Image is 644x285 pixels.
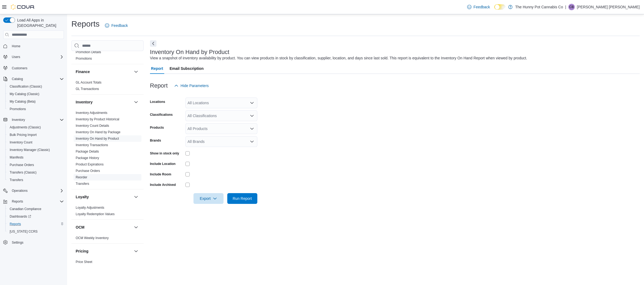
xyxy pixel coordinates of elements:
button: Inventory [76,99,132,105]
span: Operations [12,189,28,193]
span: Inventory by Product Historical [76,117,119,121]
button: My Catalog (Beta) [5,98,66,105]
button: Settings [1,239,66,246]
h3: Pricing [76,248,88,254]
span: Dashboards [8,213,64,220]
a: Package Details [76,150,99,153]
div: OCM [71,235,144,243]
a: Purchase Orders [8,162,36,168]
button: Inventory Count [5,139,66,146]
a: Canadian Compliance [8,206,43,212]
a: Manifests [8,154,25,161]
span: Inventory [12,118,25,122]
a: Classification (Classic) [8,83,44,90]
a: Customers [10,65,30,71]
button: Loyalty [76,194,132,200]
button: Manifests [5,154,66,161]
label: Classifications [150,113,173,117]
span: Feedback [474,4,490,10]
span: Inventory [10,117,64,123]
span: Classification (Classic) [8,83,64,90]
button: Catalog [10,76,25,82]
span: Bulk Pricing Import [10,133,37,137]
span: Load All Apps in [GEOGRAPHIC_DATA] [15,17,64,28]
a: GL Account Totals [76,81,101,84]
h3: Report [150,82,168,89]
a: Settings [10,239,25,246]
button: Next [150,40,156,47]
p: | [565,4,566,10]
span: Inventory Count [8,139,64,146]
span: My Catalog (Classic) [8,91,64,97]
span: Reports [10,222,21,226]
a: Feedback [103,20,130,31]
div: Cameron Brown [568,4,575,10]
span: Report [151,63,163,74]
button: Classification (Classic) [5,83,66,90]
a: Transfers [76,182,89,186]
button: Inventory [133,99,139,105]
span: [US_STATE] CCRS [10,229,38,234]
button: OCM [76,225,132,230]
span: Adjustments (Classic) [10,125,41,129]
h3: Inventory On Hand by Product [150,49,229,55]
button: Canadian Compliance [5,205,66,213]
span: My Catalog (Beta) [10,99,36,104]
span: Adjustments (Classic) [8,124,64,131]
span: Bulk Pricing Import [8,132,64,138]
span: Home [10,43,64,49]
button: Loyalty [133,194,139,200]
button: Adjustments (Classic) [5,124,66,131]
span: Customers [12,66,27,70]
span: Inventory On Hand by Package [76,130,120,134]
span: Run Report [233,196,252,201]
p: [PERSON_NAME] [PERSON_NAME] [577,4,640,10]
a: Transfers [8,177,25,183]
label: Include Location [150,162,175,166]
span: Manifests [8,154,64,161]
button: Export [193,193,224,204]
img: Cova [11,4,35,10]
span: Transfers (Classic) [10,170,36,175]
label: Locations [150,100,165,104]
a: Promotions [76,57,92,60]
span: Users [12,55,20,59]
a: Dashboards [5,213,66,220]
span: Hide Parameters [181,83,209,88]
button: Hide Parameters [172,80,211,91]
span: Reports [12,199,23,204]
div: Finance [71,79,144,94]
span: Feedback [111,23,128,28]
label: Include Room [150,172,171,176]
span: GL Transactions [76,87,99,91]
span: Classification (Classic) [10,84,42,89]
span: Purchase Orders [8,162,64,168]
span: Inventory On Hand by Product [76,136,119,141]
span: Reports [10,198,64,205]
span: Catalog [10,76,64,82]
button: Operations [1,187,66,194]
a: Home [10,43,23,49]
span: Dashboards [10,214,31,219]
span: Promotions [8,106,64,112]
a: Transfers (Classic) [8,169,39,176]
button: Transfers [5,176,66,184]
a: Feedback [465,2,492,12]
button: Inventory [1,116,66,124]
a: Inventory Manager (Classic) [8,147,52,153]
a: Purchase Orders [76,169,100,173]
label: Include Archived [150,183,176,187]
button: Open list of options [250,139,254,144]
a: Reports [8,221,23,227]
button: [US_STATE] CCRS [5,228,66,235]
span: OCM Weekly Inventory [76,236,109,240]
span: Reports [8,221,64,227]
span: Reorder [76,175,87,179]
h3: Loyalty [76,194,89,200]
a: Package History [76,156,99,160]
div: View a snapshot of inventory availability by product. You can view products in stock by classific... [150,55,527,61]
button: Reports [10,198,25,205]
a: My Catalog (Classic) [8,91,42,97]
span: Home [12,44,20,48]
span: Washington CCRS [8,228,64,235]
